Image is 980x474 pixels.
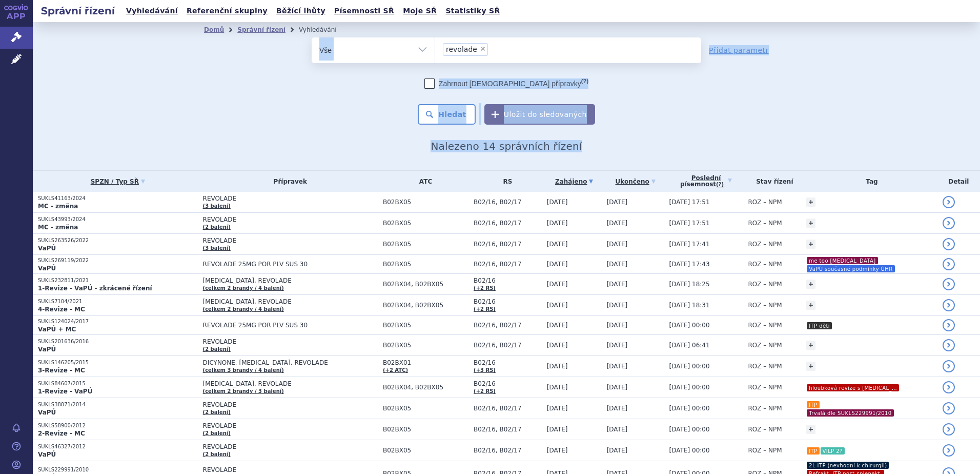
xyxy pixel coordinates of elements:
[607,447,628,454] span: [DATE]
[38,245,56,252] strong: VaPÚ
[748,220,782,227] span: ROZ – NPM
[807,322,832,329] i: ITP děti
[806,301,815,310] a: +
[38,409,56,416] strong: VaPÚ
[198,171,378,192] th: Přípravek
[38,257,198,264] p: SUKLS269119/2022
[446,46,477,53] span: revolade
[424,78,588,89] label: Zahrnout [DEMOGRAPHIC_DATA] přípravky
[431,140,582,152] span: Nalezeno 14 správních řízení
[807,257,877,264] i: me too [MEDICAL_DATA]
[38,326,76,333] strong: VaPÚ + MC
[669,405,710,412] span: [DATE] 00:00
[669,281,710,288] span: [DATE] 18:25
[383,384,468,391] span: B02BX04, B02BX05
[669,384,710,391] span: [DATE] 00:00
[38,216,198,223] p: SUKLS43993/2024
[474,447,542,454] span: B02/16, B02/17
[547,174,602,189] a: Zahájeno
[299,22,350,37] li: Vyhledávání
[38,285,152,292] strong: 1-Revize - VaPÚ - zkrácené řízení
[547,363,568,370] span: [DATE]
[547,199,568,206] span: [DATE]
[203,443,378,450] span: REVOLADE
[547,322,568,329] span: [DATE]
[943,217,955,229] a: detail
[38,401,198,408] p: SUKLS38071/2014
[38,237,198,244] p: SUKLS263526/2022
[821,447,845,455] i: VILP 2?
[480,46,486,52] span: ×
[937,171,980,192] th: Detail
[383,367,408,373] a: (+2 ATC)
[943,381,955,393] a: detail
[748,241,782,248] span: ROZ – NPM
[38,443,198,450] p: SUKLS46327/2012
[474,367,496,373] a: (+3 RS)
[38,195,198,202] p: SUKLS41163/2024
[273,4,329,18] a: Běžící lhůty
[203,298,378,305] span: [MEDICAL_DATA], REVOLADE
[383,342,468,349] span: B02BX05
[183,4,271,18] a: Referenční skupiny
[581,78,588,85] abbr: (?)
[748,447,782,454] span: ROZ – NPM
[806,280,815,289] a: +
[383,359,468,366] span: B02BX01
[474,359,542,366] span: B02/16
[383,281,468,288] span: B02BX04, B02BX05
[203,216,378,223] span: REVOLADE
[547,261,568,268] span: [DATE]
[547,342,568,349] span: [DATE]
[38,430,85,437] strong: 2-Revize - MC
[474,342,542,349] span: B02/16, B02/17
[669,322,710,329] span: [DATE] 00:00
[474,322,542,329] span: B02/16, B02/17
[203,466,378,473] span: REVOLADE
[709,45,769,55] a: Přidat parametr
[748,199,782,206] span: ROZ – NPM
[943,238,955,250] a: detail
[748,281,782,288] span: ROZ – NPM
[806,362,815,371] a: +
[378,171,468,192] th: ATC
[203,261,378,268] span: REVOLADE 25MG POR PLV SUS 30
[474,405,542,412] span: B02/16, B02/17
[669,302,710,309] span: [DATE] 18:31
[474,388,496,394] a: (+2 RS)
[474,277,542,284] span: B02/16
[748,405,782,412] span: ROZ – NPM
[607,384,628,391] span: [DATE]
[203,195,378,202] span: REVOLADE
[669,447,710,454] span: [DATE] 00:00
[943,196,955,208] a: detail
[204,26,224,33] a: Domů
[669,241,710,248] span: [DATE] 17:41
[806,219,815,228] a: +
[383,261,468,268] span: B02BX05
[748,363,782,370] span: ROZ – NPM
[383,220,468,227] span: B02BX05
[474,199,542,206] span: B02/16, B02/17
[203,338,378,345] span: REVOLADE
[943,299,955,311] a: detail
[468,171,542,192] th: RS
[669,363,710,370] span: [DATE] 00:00
[806,197,815,207] a: +
[748,302,782,309] span: ROZ – NPM
[607,405,628,412] span: [DATE]
[607,302,628,309] span: [DATE]
[669,199,710,206] span: [DATE] 17:51
[748,426,782,433] span: ROZ – NPM
[38,203,78,210] strong: MC - změna
[203,451,231,457] a: (2 balení)
[203,430,231,436] a: (2 balení)
[607,426,628,433] span: [DATE]
[383,447,468,454] span: B02BX05
[38,265,56,272] strong: VaPÚ
[203,380,378,387] span: [MEDICAL_DATA], REVOLADE
[943,423,955,436] a: detail
[203,422,378,429] span: REVOLADE
[237,26,285,33] a: Správní řízení
[806,425,815,434] a: +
